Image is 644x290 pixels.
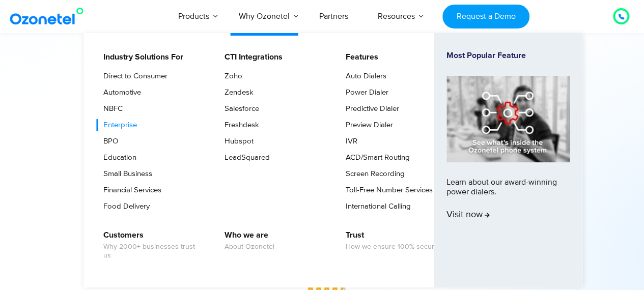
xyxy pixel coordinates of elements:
[218,135,255,148] a: Hubspot
[97,152,138,164] a: Education
[218,70,244,82] a: Zoho
[97,184,163,196] a: Financial Services
[339,135,359,148] a: IVR
[97,135,120,148] a: BPO
[339,152,411,164] a: ACD/Smart Routing
[97,51,185,64] a: Industry Solutions For
[218,152,271,164] a: LeadSquared
[97,119,138,131] a: Enterprise
[339,119,395,131] a: Preview Dialer
[97,229,205,262] a: CustomersWhy 2000+ businesses trust us
[97,103,124,115] a: NBFC
[218,103,261,115] a: Salesforce
[446,51,570,270] a: Most Popular FeatureLearn about our award-winning power dialers.Visit now
[339,184,434,196] a: Toll-Free Number Services
[218,86,255,99] a: Zendesk
[339,86,390,99] a: Power Dialer
[97,168,154,180] a: Small Business
[339,168,406,180] a: Screen Recording
[97,70,169,82] a: Direct to Consumer
[339,70,388,82] a: Auto Dialers
[339,51,380,64] a: Features
[218,229,276,253] a: Who we areAbout Ozonetel
[339,229,443,253] a: TrustHow we ensure 100% security
[339,103,401,115] a: Predictive Dialer
[97,86,143,99] a: Automotive
[218,51,284,64] a: CTI Integrations
[446,210,490,221] span: Visit now
[442,5,529,28] a: Request a Demo
[225,243,274,251] span: About Ozonetel
[346,243,441,251] span: How we ensure 100% security
[97,200,151,213] a: Food Delivery
[339,200,412,213] a: International Calling
[218,119,261,131] a: Freshdesk
[50,35,595,52] div: Global Leader in Customer Experience
[103,243,204,260] span: Why 2000+ businesses trust us
[446,76,570,162] img: phone-system-min.jpg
